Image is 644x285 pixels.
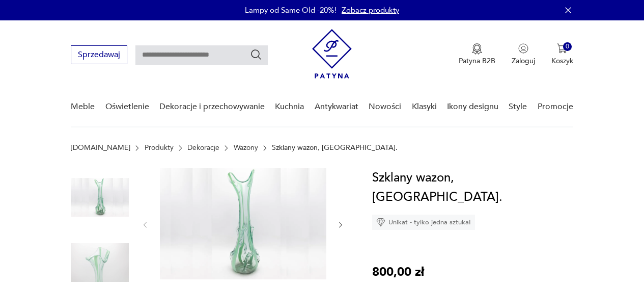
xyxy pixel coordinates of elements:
img: Patyna - sklep z meblami i dekoracjami vintage [312,29,352,79]
button: Szukaj [250,48,262,61]
a: Kuchnia [275,87,304,126]
p: Zaloguj [512,56,535,66]
a: Ikony designu [447,87,498,126]
button: Zaloguj [512,43,535,66]
p: Lampy od Same Old -20%! [245,5,337,15]
p: Szklany wazon, [GEOGRAPHIC_DATA]. [272,144,398,152]
img: Zdjęcie produktu Szklany wazon, Ząbkowice. [160,168,326,279]
h1: Szklany wazon, [GEOGRAPHIC_DATA]. [372,168,573,207]
img: Ikona koszyka [557,43,567,54]
a: Zobacz produkty [342,5,399,15]
a: [DOMAIN_NAME] [71,144,130,152]
button: Patyna B2B [459,43,495,66]
p: Koszyk [551,56,573,66]
div: Unikat - tylko jedna sztuka! [372,215,475,230]
img: Ikonka użytkownika [518,43,528,54]
a: Promocje [538,87,573,126]
a: Nowości [369,87,401,126]
a: Ikona medaluPatyna B2B [459,43,495,66]
a: Meble [71,87,95,126]
a: Produkty [145,144,174,152]
a: Wazony [234,144,258,152]
a: Klasyki [412,87,437,126]
a: Style [509,87,527,126]
a: Antykwariat [315,87,358,126]
p: 800,00 zł [372,263,424,282]
img: Ikona diamentu [376,218,385,227]
img: Zdjęcie produktu Szklany wazon, Ząbkowice. [71,168,129,226]
button: Sprzedawaj [71,45,127,64]
p: Patyna B2B [459,56,495,66]
button: 0Koszyk [551,43,573,66]
img: Ikona medalu [472,43,482,55]
a: Dekoracje [187,144,219,152]
a: Dekoracje i przechowywanie [159,87,265,126]
div: 0 [563,42,572,51]
a: Sprzedawaj [71,52,127,59]
a: Oświetlenie [105,87,149,126]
